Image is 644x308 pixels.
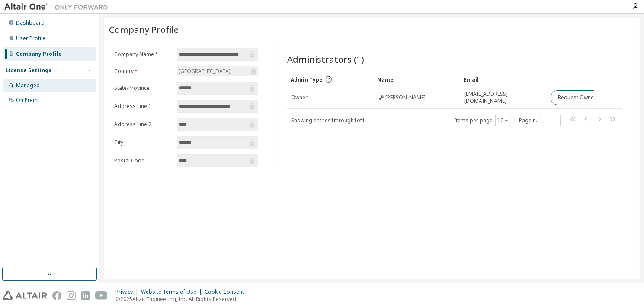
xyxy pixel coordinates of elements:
[377,73,457,86] div: Name
[114,157,172,164] label: Postal Code
[385,94,426,101] span: [PERSON_NAME]
[16,19,45,26] div: Dashboard
[519,115,561,126] span: Page n.
[81,291,90,300] img: linkedin.svg
[16,35,45,42] div: User Profile
[551,90,624,105] button: Request Owner Change
[52,291,61,300] img: facebook.svg
[4,3,112,11] img: Altair One
[114,85,172,92] label: State/Province
[67,291,76,300] img: instagram.svg
[291,76,323,83] span: Admin Type
[497,117,509,124] button: 10
[291,94,308,101] span: Owner
[205,289,249,295] div: Cookie Consent
[177,66,258,76] div: [GEOGRAPHIC_DATA]
[291,117,365,124] span: Showing entries 1 through 1 of 1
[109,23,179,35] span: Company Profile
[3,291,47,300] img: altair_logo.svg
[177,67,232,76] div: [GEOGRAPHIC_DATA]
[114,68,172,75] label: Country
[95,291,108,300] img: youtube.svg
[114,51,172,58] label: Company Name
[16,51,62,57] div: Company Profile
[16,82,40,89] div: Managed
[141,289,205,295] div: Website Terms of Use
[287,53,364,65] span: Administrators (1)
[464,73,543,86] div: Email
[454,115,511,126] span: Items per page
[114,121,172,128] label: Address Line 2
[115,289,141,295] div: Privacy
[16,97,38,104] div: On Prem
[114,103,172,110] label: Address Line 1
[6,67,51,74] div: License Settings
[114,139,172,146] label: City
[115,295,249,303] p: © 2025 Altair Engineering, Inc. All Rights Reserved.
[464,91,543,105] span: [EMAIL_ADDRESS][DOMAIN_NAME]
